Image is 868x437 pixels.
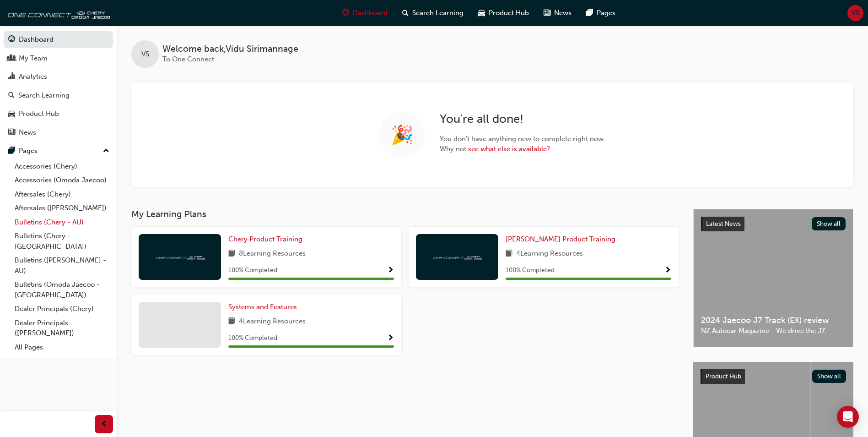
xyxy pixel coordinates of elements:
a: Latest NewsShow all2024 Jaecoo J7 Track (EX) reviewNZ Autocar Magazine - We drive the J7. [693,209,853,347]
a: Accessories (Chery) [11,159,113,174]
span: Pages [597,8,615,18]
span: Welcome back , Vidu Sirimannage [162,44,298,55]
span: pages-icon [8,147,15,155]
span: 4 Learning Resources [239,316,306,328]
a: My Team [4,50,113,67]
a: [PERSON_NAME] Product Training [506,234,619,245]
span: 100 % Completed [506,265,555,276]
span: 🎉 [391,130,414,140]
a: Chery Product Training [228,234,306,245]
a: guage-iconDashboard [335,4,395,22]
div: Search Learning [18,90,70,101]
span: 2024 Jaecoo J7 Track (EX) review [701,315,846,326]
button: Pages [4,142,113,159]
span: VS [141,49,149,60]
img: oneconnect [5,4,110,22]
a: Dashboard [4,31,113,48]
a: News [4,124,113,141]
a: car-iconProduct Hub [471,4,536,22]
span: Show Progress [664,267,671,275]
span: search-icon [402,7,409,19]
a: Accessories (Omoda Jaecoo) [11,173,113,187]
span: Search Learning [412,8,464,18]
div: Product Hub [19,109,59,119]
a: Latest NewsShow all [701,217,846,231]
a: Aftersales ([PERSON_NAME]) [11,201,113,215]
div: Pages [19,146,38,156]
span: 8 Learning Resources [239,248,306,260]
span: search-icon [8,92,15,100]
h2: You're all done! [440,112,605,126]
span: Product Hub [706,372,741,380]
img: oneconnect [432,252,482,261]
div: Open Intercom Messenger [837,406,859,428]
button: DashboardMy TeamAnalyticsSearch LearningProduct HubNews [4,29,113,142]
a: news-iconNews [536,4,579,22]
span: 4 Learning Resources [516,248,583,260]
span: Latest News [706,220,741,228]
a: Aftersales (Chery) [11,187,113,202]
span: news-icon [544,7,550,19]
a: Product Hub [4,105,113,122]
button: VS [847,5,863,21]
a: pages-iconPages [579,4,623,22]
a: Bulletins (Chery - AU) [11,215,113,229]
a: Analytics [4,68,113,85]
div: My Team [19,53,48,64]
span: You don't have anything new to complete right now. [440,134,605,144]
a: Bulletins (Chery - [GEOGRAPHIC_DATA]) [11,229,113,253]
span: guage-icon [342,7,349,19]
a: Search Learning [4,87,113,104]
span: pages-icon [586,7,593,19]
span: car-icon [478,7,485,19]
span: book-icon [228,316,235,328]
span: [PERSON_NAME] Product Training [506,235,615,243]
span: Dashboard [353,8,388,18]
a: Systems and Features [228,302,301,312]
img: oneconnect [155,252,205,261]
span: guage-icon [8,36,15,44]
span: people-icon [8,55,15,63]
div: News [19,127,36,138]
a: Dealer Principals (Chery) [11,302,113,316]
span: prev-icon [101,419,108,430]
a: Bulletins (Omoda Jaecoo - [GEOGRAPHIC_DATA]) [11,278,113,302]
span: VS [852,8,859,18]
span: 100 % Completed [228,333,277,344]
a: All Pages [11,340,113,355]
button: Show all [812,370,846,383]
span: book-icon [228,248,235,260]
span: book-icon [506,248,512,260]
span: Show Progress [387,267,394,275]
span: Show Progress [387,334,394,343]
span: news-icon [8,129,15,137]
a: search-iconSearch Learning [395,4,471,22]
button: Show all [812,217,846,230]
span: Why not [440,144,605,154]
span: up-icon [103,145,109,157]
span: News [554,8,571,18]
button: Show Progress [387,333,394,344]
span: 100 % Completed [228,265,277,276]
h3: My Learning Plans [131,209,679,219]
span: To One Connect [162,55,214,63]
span: Systems and Features [228,303,297,311]
a: Dealer Principals ([PERSON_NAME]) [11,316,113,340]
span: Product Hub [489,8,529,18]
span: chart-icon [8,73,15,81]
a: Bulletins ([PERSON_NAME] - AU) [11,253,113,278]
span: NZ Autocar Magazine - We drive the J7. [701,326,846,336]
button: Show Progress [387,265,394,276]
a: see what else is available? [468,145,550,153]
button: Show Progress [664,265,671,276]
span: car-icon [8,110,15,118]
a: Product HubShow all [701,369,846,384]
span: Chery Product Training [228,235,302,243]
div: Analytics [19,71,47,82]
